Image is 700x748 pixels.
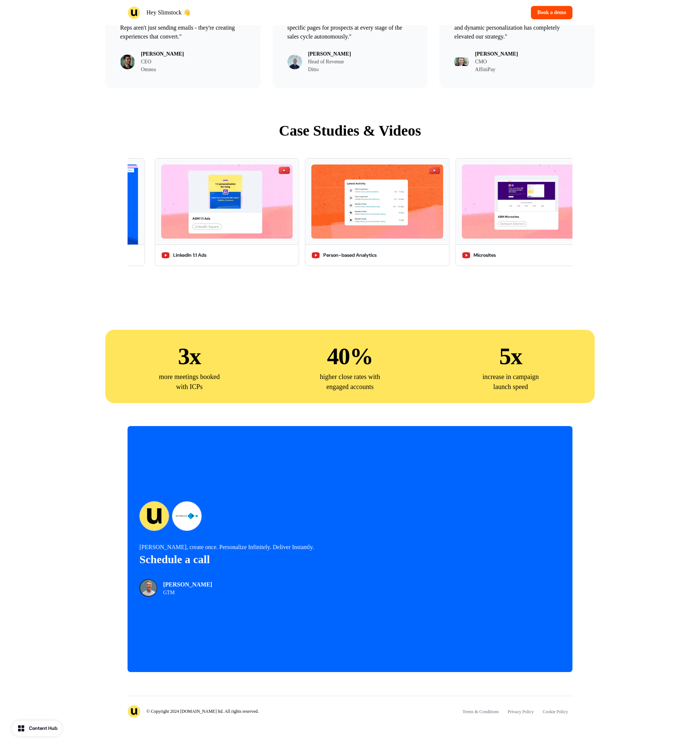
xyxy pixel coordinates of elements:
p: Schedule a call [139,553,350,566]
p: "The combination of AI-driven content generation and dynamic personalization has completely eleva... [454,14,580,41]
span: [PERSON_NAME] [141,51,184,57]
div: Person-based Analytics [323,252,377,259]
p: more meetings booked with ICPs [152,372,227,392]
button: MicrositesMicrosites [455,158,600,266]
p: CEO Omnea [141,58,184,73]
a: Cookie Policy [538,705,572,718]
p: 40% [327,341,373,372]
p: 3x [178,341,201,372]
iframe: Calendly Scheduling Page [412,438,561,660]
p: higher close rates with engaged accounts [313,372,387,392]
button: Person-based AnalyticsPerson-based Analytics [305,158,449,266]
img: LinkedIn 1:1 Ads [161,164,293,239]
div: LinkedIn 1:1 Ads [173,252,207,259]
p: [PERSON_NAME] [475,50,518,58]
p: increase in campaign launch speed [473,372,548,392]
div: Content Hub [29,725,57,732]
p: Head of Revenue Ditto [308,58,351,73]
button: Book a demo [531,6,572,19]
button: Content Hub [12,721,62,736]
p: 5x [499,341,522,372]
p: "The entire team is on Userled, and can create specific pages for prospects at every stage of the... [287,14,413,41]
p: [PERSON_NAME], create once. Personalize Infinitely. Deliver Instantly. [139,543,350,552]
p: [PERSON_NAME] [308,50,351,58]
button: LinkedIn 1:1 AdsLinkedIn 1:1 Ads [155,158,299,266]
p: GTM [163,590,212,596]
p: © Copyright 2024 [DOMAIN_NAME] ltd. All rights reserved. [146,709,259,714]
p: "Userled has become a core part of how we sell. Reps aren't just sending emails - they're creatin... [120,14,246,41]
p: Case Studies & Videos [128,120,572,142]
a: Privacy Policy [503,705,538,718]
img: Person-based Analytics [311,164,443,239]
p: Hey Slimstock 👋 [146,8,191,17]
p: CMO AffiniPay [475,58,518,73]
a: Terms & Conditions [458,705,503,718]
img: Microsites [462,164,593,239]
div: Microsites [473,252,496,259]
p: [PERSON_NAME] [163,580,212,589]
